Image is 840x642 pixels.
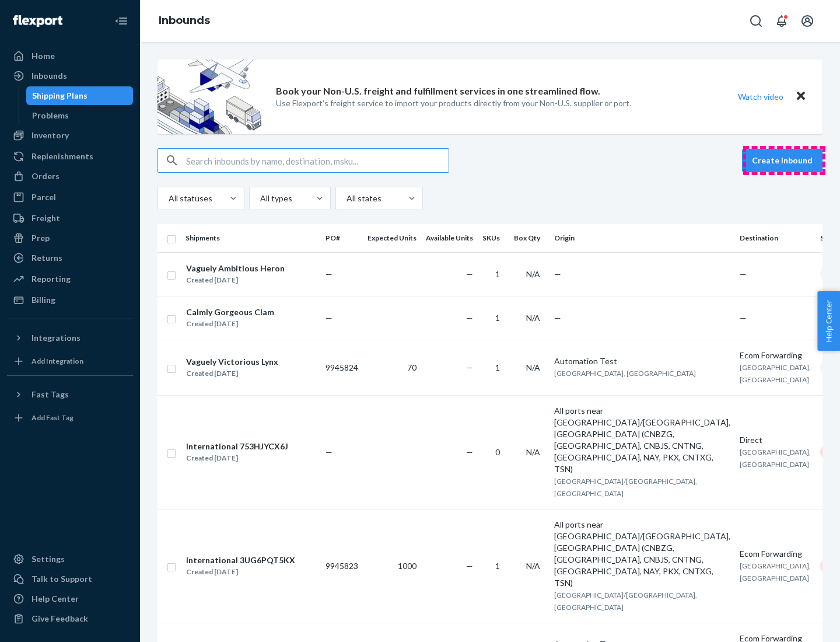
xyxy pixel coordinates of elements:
[7,270,133,288] a: Reporting
[466,447,473,457] span: —
[495,313,500,323] span: 1
[32,273,71,285] div: Reporting
[549,224,735,252] th: Origin
[110,9,133,33] button: Close Navigation
[7,209,133,228] a: Freight
[526,447,540,457] span: N/A
[363,224,421,252] th: Expected Units
[495,561,500,571] span: 1
[186,356,278,368] div: Vaguely Victorious Lynx
[186,274,285,286] div: Created [DATE]
[7,550,133,568] a: Settings
[466,269,473,279] span: —
[32,70,67,82] div: Inbounds
[509,224,549,252] th: Box Qty
[32,553,65,565] div: Settings
[554,519,730,589] div: All ports near [GEOGRAPHIC_DATA]/[GEOGRAPHIC_DATA], [GEOGRAPHIC_DATA] (CNBZG, [GEOGRAPHIC_DATA], ...
[554,269,561,279] span: —
[740,548,811,560] div: Ecom Forwarding
[321,509,363,623] td: 9945823
[554,313,561,323] span: —
[186,368,278,379] div: Created [DATE]
[526,362,540,372] span: N/A
[186,554,295,566] div: International 3UG6PQT5KX
[740,313,747,323] span: —
[186,441,288,452] div: International 753HJYCX6J
[554,591,697,612] span: [GEOGRAPHIC_DATA]/[GEOGRAPHIC_DATA], [GEOGRAPHIC_DATA]
[32,50,55,62] div: Home
[7,67,133,85] a: Inbounds
[32,151,93,162] div: Replenishments
[186,452,288,464] div: Created [DATE]
[321,224,363,252] th: PO#
[186,318,274,330] div: Created [DATE]
[742,149,822,172] button: Create inbound
[495,362,500,372] span: 1
[32,332,80,344] div: Integrations
[276,97,631,109] p: Use Flexport’s freight service to import your products directly from your Non-U.S. supplier or port.
[817,291,840,351] span: Help Center
[32,613,88,624] div: Give Feedback
[276,85,600,98] p: Book your Non-U.S. freight and fulfillment services in one streamlined flow.
[7,147,133,166] a: Replenishments
[7,291,133,309] a: Billing
[744,9,768,33] button: Open Search Box
[32,170,60,182] div: Orders
[730,88,791,105] button: Watch video
[7,167,133,186] a: Orders
[793,88,808,105] button: Close
[26,106,134,125] a: Problems
[526,269,540,279] span: N/A
[32,593,79,605] div: Help Center
[32,573,92,585] div: Talk to Support
[13,15,62,27] img: Flexport logo
[32,294,55,306] div: Billing
[149,4,219,38] ol: breadcrumbs
[398,561,416,571] span: 1000
[7,609,133,628] button: Give Feedback
[32,191,56,203] div: Parcel
[466,313,473,323] span: —
[740,561,811,582] span: [GEOGRAPHIC_DATA], [GEOGRAPHIC_DATA]
[321,340,363,395] td: 9945824
[186,149,449,172] input: Search inbounds by name, destination, msku...
[26,86,134,105] a: Shipping Plans
[32,413,73,423] div: Add Fast Tag
[186,263,285,274] div: Vaguely Ambitious Heron
[421,224,478,252] th: Available Units
[7,249,133,267] a: Returns
[466,362,473,372] span: —
[554,369,696,378] span: [GEOGRAPHIC_DATA], [GEOGRAPHIC_DATA]
[770,9,793,33] button: Open notifications
[526,561,540,571] span: N/A
[32,389,69,400] div: Fast Tags
[7,352,133,371] a: Add Integration
[7,47,133,65] a: Home
[325,447,332,457] span: —
[32,130,69,141] div: Inventory
[740,363,811,384] span: [GEOGRAPHIC_DATA], [GEOGRAPHIC_DATA]
[325,313,332,323] span: —
[7,385,133,404] button: Fast Tags
[32,212,60,224] div: Freight
[32,232,50,244] div: Prep
[740,269,747,279] span: —
[345,193,346,204] input: All states
[32,90,87,102] div: Shipping Plans
[32,356,83,366] div: Add Integration
[7,188,133,207] a: Parcel
[259,193,260,204] input: All types
[7,126,133,145] a: Inventory
[740,434,811,446] div: Direct
[740,448,811,469] span: [GEOGRAPHIC_DATA], [GEOGRAPHIC_DATA]
[796,9,819,33] button: Open account menu
[159,14,210,27] a: Inbounds
[181,224,321,252] th: Shipments
[7,409,133,427] a: Add Fast Tag
[186,306,274,318] div: Calmly Gorgeous Clam
[495,447,500,457] span: 0
[554,477,697,498] span: [GEOGRAPHIC_DATA]/[GEOGRAPHIC_DATA], [GEOGRAPHIC_DATA]
[325,269,332,279] span: —
[554,355,730,367] div: Automation Test
[167,193,169,204] input: All statuses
